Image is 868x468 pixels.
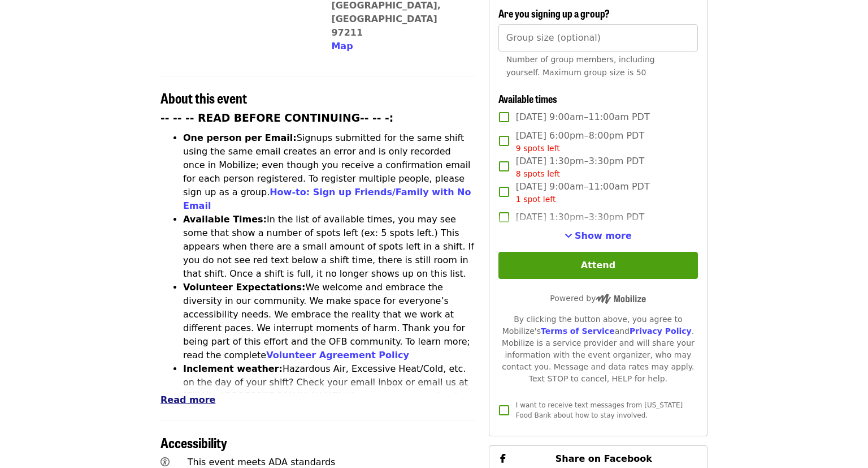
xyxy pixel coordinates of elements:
strong: Inclement weather: [183,363,283,374]
span: Read more [160,394,215,405]
button: Attend [498,252,698,279]
li: Signups submitted for the same shift using the same email creates an error and is only recorded o... [183,131,475,213]
span: Available times [498,91,557,106]
strong: One person per Email: [183,132,297,143]
span: Share on Facebook [555,453,652,464]
strong: -- -- -- READ BEFORE CONTINUING-- -- -: [160,112,393,124]
span: I want to receive text messages from [US_STATE] Food Bank about how to stay involved. [516,401,683,419]
span: Accessibility [160,432,227,452]
span: [DATE] 9:00am–11:00am PDT [516,180,650,205]
strong: Available Times: [183,214,267,225]
span: Powered by [550,294,646,303]
img: Powered by Mobilize [596,294,646,304]
li: We welcome and embrace the diversity in our community. We make space for everyone’s accessibility... [183,281,475,362]
input: [object Object] [498,24,698,51]
span: [DATE] 9:00am–11:00am PDT [516,110,650,124]
a: Terms of Service [541,327,615,336]
span: [DATE] 6:00pm–8:00pm PDT [516,129,644,154]
button: Map [331,40,353,53]
button: See more timeslots [565,229,632,243]
span: Map [331,41,353,51]
span: [DATE] 1:30pm–3:30pm PDT [516,211,644,224]
span: Number of group members, including yourself. Maximum group size is 50 [506,55,655,77]
span: [DATE] 1:30pm–3:30pm PDT [516,154,644,180]
li: Hazardous Air, Excessive Heat/Cold, etc. on the day of your shift? Check your email inbox or emai... [183,362,475,430]
a: Privacy Policy [630,327,692,336]
span: About this event [160,88,247,108]
button: Read more [160,393,215,407]
div: By clicking the button above, you agree to Mobilize's and . Mobilize is a service provider and wi... [498,314,698,385]
a: Volunteer Agreement Policy [266,350,409,360]
span: 8 spots left [516,169,560,178]
a: How-to: Sign up Friends/Family with No Email [183,187,471,211]
span: Are you signing up a group? [498,6,610,20]
span: 1 spot left [516,195,556,204]
span: This event meets ADA standards [188,457,336,467]
strong: Volunteer Expectations: [183,282,306,293]
span: Show more [575,230,632,241]
span: 9 spots left [516,144,560,153]
li: In the list of available times, you may see some that show a number of spots left (ex: 5 spots le... [183,213,475,281]
i: universal-access icon [160,457,170,467]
